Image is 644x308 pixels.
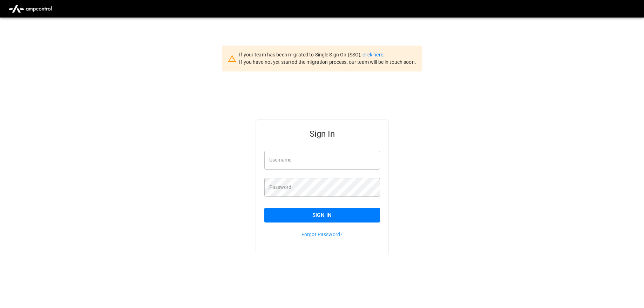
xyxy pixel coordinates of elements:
p: Forgot Password? [264,231,380,238]
button: Sign In [264,208,380,223]
h5: Sign In [264,128,380,139]
img: ampcontrol.io logo [6,2,55,15]
span: If you have not yet started the migration process, our team will be in touch soon. [239,59,416,65]
span: If your team has been migrated to Single Sign On (SSO), [239,52,362,57]
a: click here. [362,52,384,57]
